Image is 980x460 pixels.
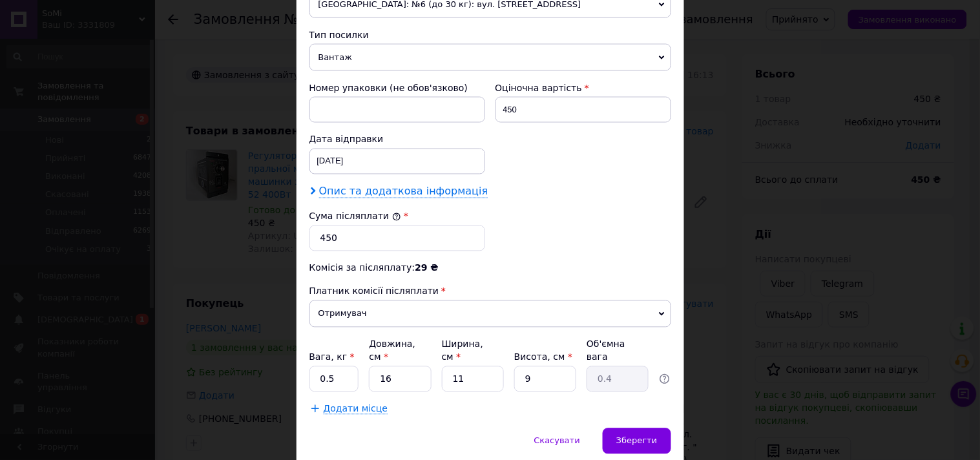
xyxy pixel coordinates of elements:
[587,338,649,364] div: Об'ємна вага
[495,81,671,94] div: Оціночна вартість
[369,339,415,362] label: Довжина, см
[309,352,355,362] label: Вага, кг
[442,339,483,362] label: Ширина, см
[309,300,671,328] span: Отримувач
[415,263,438,273] span: 29 ₴
[309,133,485,146] div: Дата відправки
[309,81,485,94] div: Номер упаковки (не обов'язково)
[616,436,657,446] span: Зберегти
[319,185,488,198] span: Опис та додаткова інформація
[309,286,439,297] span: Платник комісії післяплати
[309,211,401,222] label: Сума післяплати
[324,404,388,415] span: Додати місце
[309,262,671,275] div: Комісія за післяплату:
[534,436,580,446] span: Скасувати
[309,44,671,71] span: Вантаж
[309,30,369,40] span: Тип посилки
[514,352,572,362] label: Висота, см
